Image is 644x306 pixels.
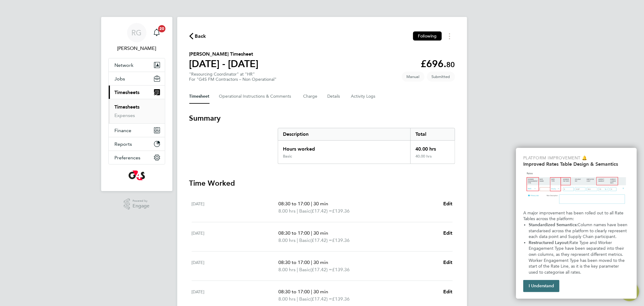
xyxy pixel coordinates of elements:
span: 8.00 hrs [278,296,296,302]
a: Go to account details [108,23,165,52]
span: Timesheets [115,90,140,95]
div: 40.00 hrs [410,141,454,154]
span: 08:30 to 17:00 [278,230,310,236]
span: Preferences [115,155,141,161]
h3: Summary [189,113,455,123]
span: £139.36 [332,267,350,272]
span: 30 min [313,230,328,236]
button: Activity Logs [351,89,376,104]
div: [DATE] [192,229,279,244]
span: | [311,289,312,295]
button: Timesheet [189,89,210,104]
div: 40.00 hrs [410,154,454,164]
span: £139.36 [332,208,350,214]
span: Basic [299,207,310,215]
span: 08:30 to 17:00 [278,201,310,207]
span: This timesheet was manually created. [402,72,425,82]
span: | [297,267,298,272]
span: | [311,230,312,236]
span: 80 [447,60,455,69]
span: 30 min [313,289,328,295]
app-decimal: £696. [421,58,455,70]
p: Platform Improvement 🔔 [523,155,630,161]
span: 8.00 hrs [278,208,296,214]
span: Reports [115,141,132,147]
span: 30 min [313,259,328,265]
span: (£17.42) = [310,267,332,272]
span: Rate Type and Worker Engagement Type have been separated into their own columns, as they represen... [529,240,626,275]
span: RG [132,29,142,37]
span: Back [195,33,206,40]
h2: Improved Rates Table Design & Semantics [523,161,630,167]
span: £139.36 [332,237,350,243]
span: 08:30 to 17:00 [278,259,310,265]
p: A major improvement has been rolled out to all Rate Tables across the platform: [523,210,630,222]
span: (£17.42) = [310,208,332,214]
a: Timesheets [115,104,140,110]
span: Engage [133,203,149,209]
span: Edit [443,259,453,265]
span: This timesheet is Submitted. [427,72,455,82]
div: [DATE] [192,259,279,273]
span: Rachel Graham [108,45,165,52]
button: I Understand [523,280,559,292]
span: Network [115,62,134,68]
nav: Main navigation [101,17,172,191]
h1: [DATE] - [DATE] [189,58,259,70]
h3: Time Worked [189,178,455,188]
div: "Resourcing Coordinator" at "HR" [189,72,277,82]
span: | [297,296,298,302]
span: Edit [443,201,453,207]
span: Powered by [133,198,149,203]
span: 20 [158,25,165,32]
span: | [311,201,312,207]
button: Charge [303,89,318,104]
span: Jobs [115,76,125,82]
div: For "G4S FM Contractors – Non Operational" [189,77,277,82]
span: £139.36 [332,296,350,302]
button: Details [328,89,341,104]
span: Basic [299,266,310,273]
span: | [311,259,312,265]
span: Finance [115,128,132,133]
img: Updated Rates Table Design & Semantics [523,169,630,208]
span: 8.00 hrs [278,237,296,243]
div: Total [410,128,454,140]
span: | [297,237,298,243]
span: 30 min [313,201,328,207]
div: Summary [278,128,455,164]
button: Timesheets Menu [444,31,455,41]
a: Go to home page [108,171,165,180]
div: Improved Rate Table Semantics [516,148,637,299]
span: (£17.42) = [310,296,332,302]
span: (£17.42) = [310,237,332,243]
span: 8.00 hrs [278,267,296,272]
h2: [PERSON_NAME] Timesheet [189,50,259,58]
a: Expenses [115,112,135,118]
span: | [297,208,298,214]
span: Edit [443,230,453,236]
div: Basic [283,154,292,159]
div: Hours worked [278,141,411,154]
img: g4s-logo-retina.png [129,171,145,180]
div: Description [278,128,411,140]
span: Basic [299,237,310,244]
div: [DATE] [192,288,279,303]
strong: Restructured Layout: [529,240,569,245]
span: Basic [299,295,310,303]
div: [DATE] [192,200,279,215]
span: 08:30 to 17:00 [278,289,310,295]
strong: Standardized Semantics: [529,222,578,227]
span: Following [418,33,437,39]
span: Column names have been standarised across the platform to clearly represent each data point and S... [529,222,629,239]
button: Operational Instructions & Comments [219,89,294,104]
span: Edit [443,289,453,295]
